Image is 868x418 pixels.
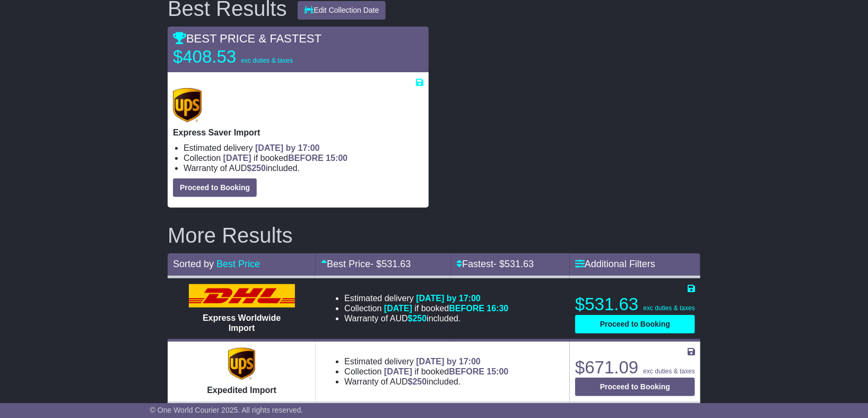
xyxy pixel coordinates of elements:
button: Proceed to Booking [575,315,695,334]
span: [DATE] [384,304,412,313]
span: [DATE] [223,153,251,163]
img: UPS (new): Express Saver Import [173,88,202,122]
li: Collection [344,303,508,313]
li: Estimated delivery [184,143,423,153]
span: exc duties & taxes [644,368,695,375]
li: Warranty of AUD included. [184,163,423,173]
li: Collection [184,153,423,163]
p: $671.09 [575,357,695,378]
button: Proceed to Booking [173,178,257,197]
span: 531.63 [505,259,534,269]
li: Estimated delivery [344,356,508,366]
span: Express Worldwide Import [203,313,281,332]
button: Proceed to Booking [575,378,695,396]
a: Best Price- $531.63 [321,259,411,269]
li: Collection [344,366,508,377]
span: Sorted by [173,259,214,269]
span: Expedited Import [207,386,276,395]
span: $ [247,164,266,173]
span: BEFORE [288,153,324,163]
span: BEFORE [449,367,484,376]
a: Fastest- $531.63 [456,259,534,269]
span: [DATE] [384,367,412,376]
img: DHL: Express Worldwide Import [189,284,295,308]
p: $408.53 [173,46,306,67]
span: © One World Courier 2025. All rights reserved. [150,406,303,414]
span: 15:00 [487,367,509,376]
span: BEFORE [449,304,484,313]
li: Warranty of AUD included. [344,313,508,323]
span: - $ [370,259,411,269]
p: $531.63 [575,294,695,315]
span: [DATE] by 17:00 [255,143,320,152]
span: 16:30 [487,304,509,313]
span: if booked [384,304,508,313]
span: 531.63 [381,259,411,269]
span: exc duties & taxes [241,57,292,64]
span: $ [408,314,427,323]
span: 250 [413,314,427,323]
li: Warranty of AUD included. [344,377,508,387]
img: UPS (new): Expedited Import [228,348,255,380]
span: - $ [493,259,534,269]
h2: More Results [168,224,700,247]
span: 15:00 [326,153,348,163]
a: Additional Filters [575,259,655,269]
span: [DATE] by 17:00 [416,294,481,303]
span: if booked [384,367,508,376]
span: $ [408,377,427,386]
span: [DATE] by 17:00 [416,357,481,366]
span: exc duties & taxes [644,304,695,312]
span: BEST PRICE & FASTEST [173,32,322,45]
span: 250 [251,164,266,173]
li: Estimated delivery [344,293,508,303]
span: if booked [223,153,348,163]
p: Express Saver Import [173,127,423,138]
button: Edit Collection Date [298,1,386,20]
a: Best Price [216,259,260,269]
span: 250 [413,377,427,386]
